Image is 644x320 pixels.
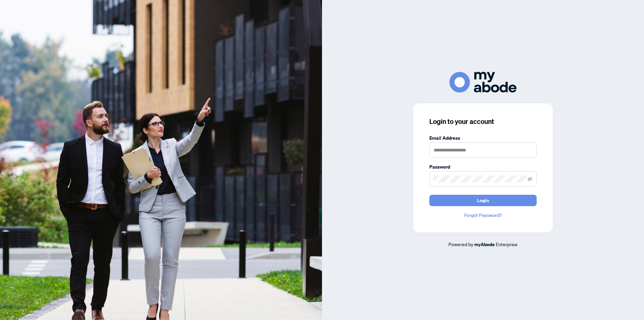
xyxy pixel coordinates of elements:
img: ma-logo [449,72,517,92]
span: Login [477,195,489,206]
span: Powered by [448,241,473,247]
a: myAbode [474,241,495,248]
span: Enterprise [496,241,518,247]
label: Password [429,163,537,171]
span: eye-invisible [528,177,532,181]
label: Email Address [429,134,537,142]
a: Forgot Password? [429,212,537,219]
h3: Login to your account [429,117,537,126]
button: Login [429,195,537,206]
